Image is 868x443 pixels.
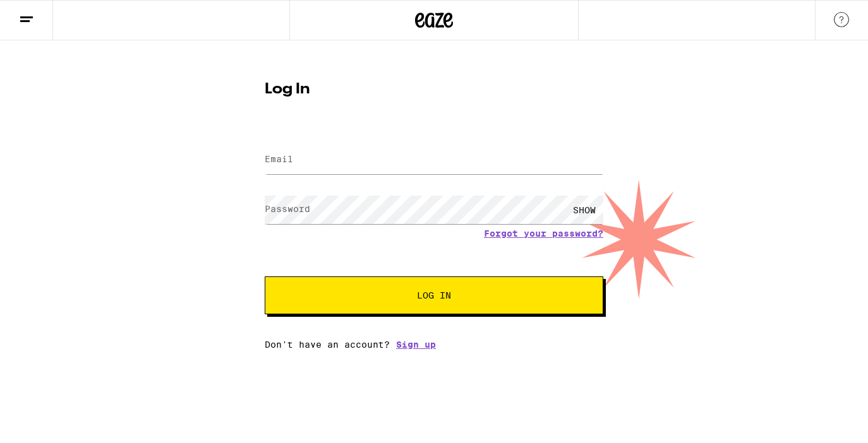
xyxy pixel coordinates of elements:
[265,340,603,350] div: Don't have an account?
[8,9,91,19] span: Hi. Need any help?
[265,154,293,164] label: Email
[565,196,603,224] div: SHOW
[265,146,603,174] input: Email
[265,276,603,314] button: Log In
[484,228,603,239] a: Forgot your password?
[265,82,603,97] h1: Log In
[417,291,451,300] span: Log In
[396,340,436,350] a: Sign up
[265,204,310,214] label: Password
